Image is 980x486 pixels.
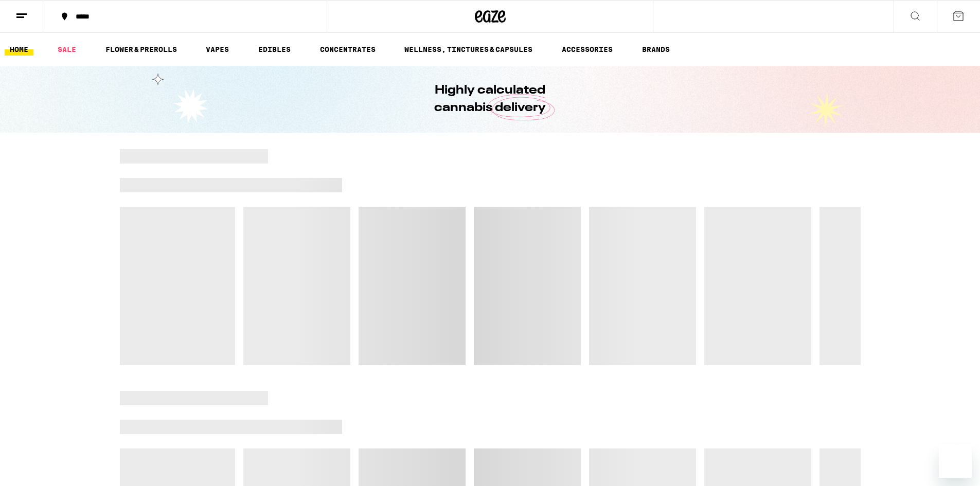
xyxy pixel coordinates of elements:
[100,43,182,56] a: FLOWER & PREROLLS
[557,43,618,56] a: ACCESSORIES
[315,43,381,56] a: CONCENTRATES
[399,43,538,56] a: WELLNESS, TINCTURES & CAPSULES
[405,82,575,117] h1: Highly calculated cannabis delivery
[5,43,33,56] a: HOME
[52,43,81,56] a: SALE
[637,43,675,56] a: BRANDS
[201,43,234,56] a: VAPES
[939,445,972,478] iframe: Button to launch messaging window
[253,43,296,56] a: EDIBLES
